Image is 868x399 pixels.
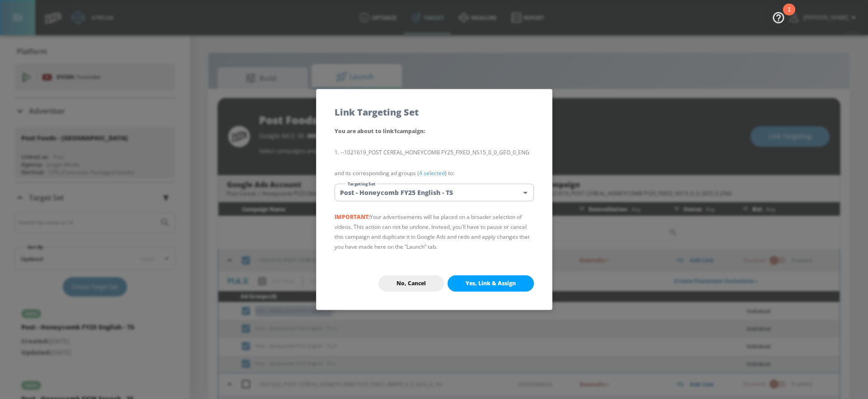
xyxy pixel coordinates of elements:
p: and its corresponding ad groups ( ) to: [335,168,534,178]
button: Open Resource Center, 1 new notification [766,5,791,30]
span: No, Cancel [396,280,426,287]
button: No, Cancel [378,275,444,292]
li: --1021619_POST CEREAL_HONEYCOMB FY25_FIXED_NS15_0_0_GEO_0_ENG [335,148,534,158]
div: 1 [788,9,791,21]
button: Yes, Link & Assign [448,275,534,292]
a: 4 selected [419,169,445,177]
p: Your advertisements will be placed on a broader selection of videos. This action can not be undon... [335,212,534,252]
div: Post - Honeycomb FY25 English - TS [335,184,534,201]
h5: Link Targeting Set [335,107,419,117]
p: You are about to link 1 campaign : [335,126,534,137]
span: Yes, Link & Assign [466,280,516,287]
span: IMPORTANT: [335,213,370,221]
